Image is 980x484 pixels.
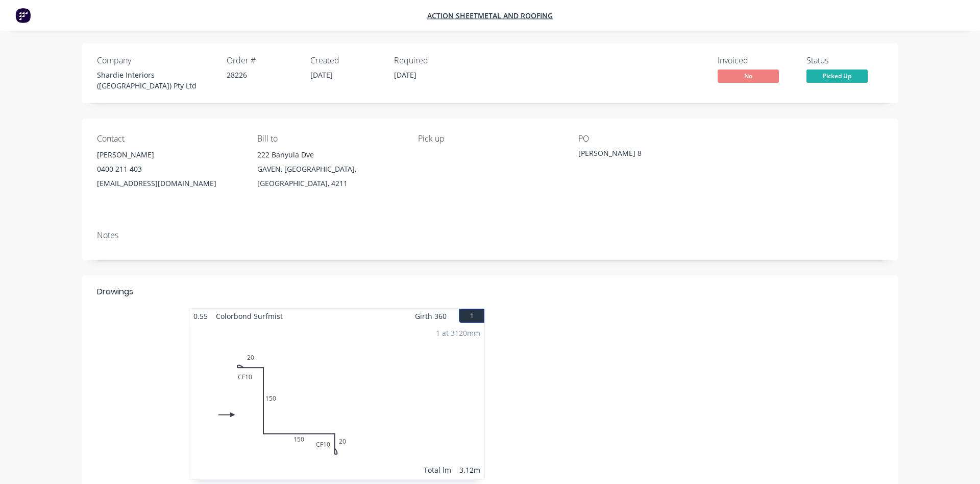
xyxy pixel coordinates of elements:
div: Contact [97,134,241,144]
div: Order # [227,56,298,65]
div: 1 at 3120mm [436,328,480,338]
a: Action Sheetmetal and Roofing [427,11,553,20]
div: GAVEN, [GEOGRAPHIC_DATA], [GEOGRAPHIC_DATA], 4211 [257,162,401,191]
span: [DATE] [310,70,333,80]
div: [PERSON_NAME] [97,148,241,162]
span: Colorbond Surfmist [212,309,287,324]
div: Required [394,56,465,65]
div: 28226 [227,70,298,80]
div: Created [310,56,382,65]
div: Status [806,56,883,65]
span: No [718,70,779,82]
span: [DATE] [394,70,416,80]
div: 0CF1020150150CF10201 at 3120mmTotal lm3.12m [189,324,484,479]
div: [PERSON_NAME]0400 211 403[EMAIL_ADDRESS][DOMAIN_NAME] [97,148,241,191]
span: Girth 360 [415,309,447,324]
div: 222 Banyula DveGAVEN, [GEOGRAPHIC_DATA], [GEOGRAPHIC_DATA], 4211 [257,148,401,191]
div: [PERSON_NAME] 8 [578,148,706,162]
div: Total lm [424,465,451,475]
span: 0.55 [189,309,212,324]
div: Invoiced [718,56,794,65]
div: Notes [97,231,883,240]
div: Pick up [418,134,562,144]
img: Factory [15,8,31,23]
div: 0400 211 403 [97,162,241,176]
span: Picked Up [806,70,868,82]
div: 222 Banyula Dve [257,148,401,162]
button: 1 [459,309,484,323]
div: Company [97,56,214,65]
div: [EMAIL_ADDRESS][DOMAIN_NAME] [97,176,241,191]
div: 3.12m [459,465,480,475]
div: Shardie Interiors ([GEOGRAPHIC_DATA]) Pty Ltd [97,70,214,91]
div: PO [578,134,722,144]
div: Drawings [97,286,133,298]
div: Bill to [257,134,401,144]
